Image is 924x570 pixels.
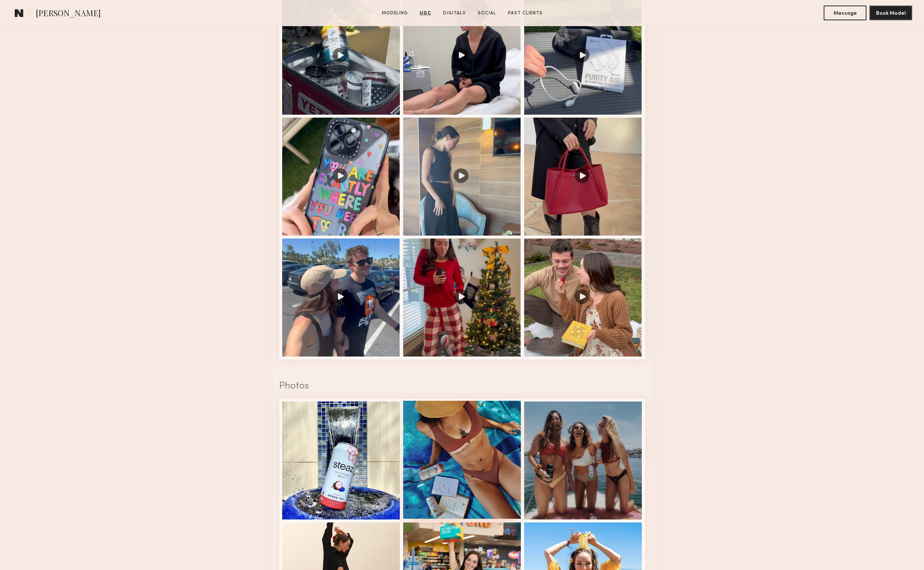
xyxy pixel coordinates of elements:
[869,6,912,20] button: Book Model
[417,10,434,17] a: UGC
[36,7,101,20] span: [PERSON_NAME]
[440,10,469,17] a: Digitals
[824,6,866,20] button: Message
[869,10,912,16] a: Book Model
[279,382,645,391] div: Photos
[379,10,411,17] a: Modeling
[505,10,546,17] a: Past Clients
[475,10,499,17] a: Social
